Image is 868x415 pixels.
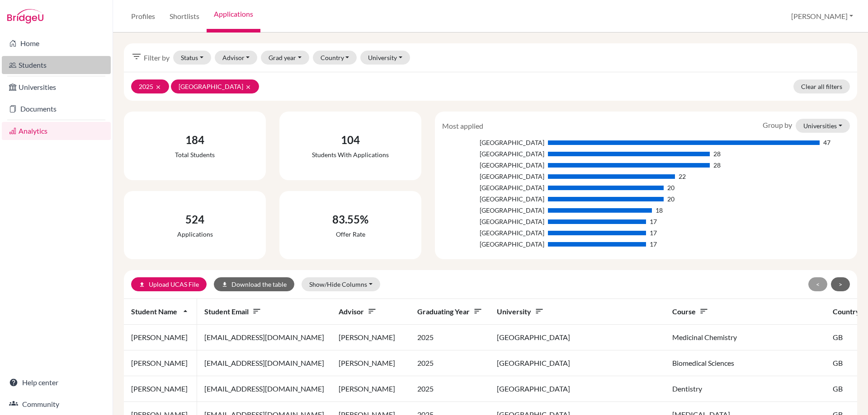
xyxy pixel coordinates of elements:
span: Student email [204,307,261,316]
span: Student name [131,307,190,316]
div: 524 [177,211,213,228]
div: 17 [650,239,657,249]
i: upload [139,281,145,288]
div: 17 [650,217,657,226]
div: 28 [713,160,721,170]
td: 2025 [410,376,490,402]
div: 20 [667,183,675,192]
i: sort [535,307,544,316]
button: Grad year [261,51,309,65]
button: Status [173,51,211,65]
td: [EMAIL_ADDRESS][DOMAIN_NAME] [197,350,331,376]
i: arrow_drop_up [181,307,190,316]
i: filter_list [131,51,142,62]
div: [GEOGRAPHIC_DATA] [442,217,544,226]
td: [EMAIL_ADDRESS][DOMAIN_NAME] [197,325,331,350]
div: [GEOGRAPHIC_DATA] [442,239,544,249]
td: [PERSON_NAME] [124,350,197,376]
button: University [360,51,410,65]
div: 22 [679,172,686,181]
div: 83.55% [332,211,368,228]
a: uploadUpload UCAS File [131,277,207,291]
div: 18 [656,205,663,215]
button: downloadDownload the table [214,277,294,291]
div: 47 [823,138,830,147]
button: < [808,277,827,291]
a: Home [2,34,111,52]
button: 2025clear [131,79,169,93]
a: Help center [2,373,111,392]
img: Bridge-U [7,9,43,23]
td: [GEOGRAPHIC_DATA] [490,350,665,376]
td: Medicinal Chemistry [665,325,826,350]
td: Biomedical Sciences [665,350,826,376]
td: [PERSON_NAME] [331,376,410,402]
div: Offer rate [332,229,368,239]
div: Students with applications [312,150,389,159]
a: Clear all filters [793,79,850,93]
td: 2025 [410,325,490,350]
div: [GEOGRAPHIC_DATA] [442,183,544,192]
i: sort [368,307,377,316]
a: Students [2,56,111,74]
button: [PERSON_NAME] [787,8,857,25]
span: University [497,307,544,316]
div: [GEOGRAPHIC_DATA] [442,149,544,159]
td: [PERSON_NAME] [331,325,410,350]
td: [PERSON_NAME] [124,325,197,350]
div: [GEOGRAPHIC_DATA] [442,228,544,238]
td: 2025 [410,350,490,376]
td: [GEOGRAPHIC_DATA] [490,325,665,350]
span: Advisor [339,307,377,316]
span: Filter by [144,52,170,63]
td: [GEOGRAPHIC_DATA] [490,376,665,402]
div: [GEOGRAPHIC_DATA] [442,205,544,215]
div: Group by [756,119,857,133]
div: [GEOGRAPHIC_DATA] [442,172,544,181]
button: Show/Hide Columns [302,277,380,291]
button: [GEOGRAPHIC_DATA]clear [171,79,259,93]
button: Advisor [215,51,258,65]
div: [GEOGRAPHIC_DATA] [442,138,544,147]
button: > [831,277,850,291]
i: sort [473,307,482,316]
div: 104 [312,132,389,148]
span: Graduating year [417,307,482,316]
a: Community [2,395,111,413]
a: Universities [2,78,111,96]
td: [PERSON_NAME] [331,350,410,376]
i: clear [155,84,161,90]
a: Documents [2,100,111,118]
div: 184 [175,132,215,148]
a: Analytics [2,122,111,140]
div: Total students [175,150,215,159]
i: clear [245,84,251,90]
div: 20 [667,194,675,204]
i: sort [699,307,708,316]
div: Applications [177,229,213,239]
div: [GEOGRAPHIC_DATA] [442,160,544,170]
i: sort [252,307,261,316]
button: Country [313,51,357,65]
div: Most applied [435,121,490,131]
div: 28 [713,149,721,159]
i: download [222,281,228,288]
td: [EMAIL_ADDRESS][DOMAIN_NAME] [197,376,331,402]
td: Dentistry [665,376,826,402]
span: Course [672,307,708,316]
div: [GEOGRAPHIC_DATA] [442,194,544,204]
div: 17 [650,228,657,238]
td: [PERSON_NAME] [124,376,197,402]
button: Universities [796,119,850,133]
